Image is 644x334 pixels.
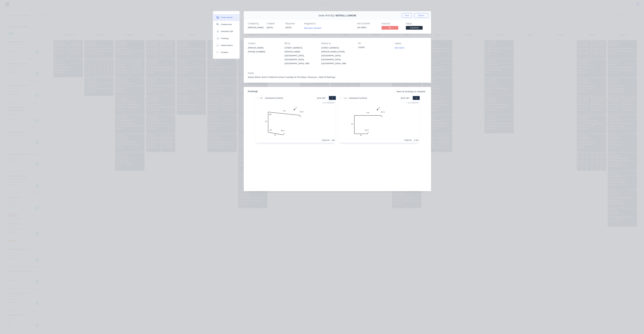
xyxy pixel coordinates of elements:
span: [DATE] [267,26,273,29]
div: Total lm [322,139,330,142]
div: [PERSON_NAME][PHONE_NUMBER] [248,46,280,55]
div: Notes [248,72,427,74]
div: Labels [395,42,427,45]
button: Order details [213,14,240,21]
span: Order #191322 - [319,14,336,17]
span: 1.2 [343,96,348,100]
div: Created by [248,22,263,25]
button: Add team member [304,26,323,30]
div: [STREET_ADDRESS][PERSON_NAME] (STORE)[GEOGRAPHIC_DATA], [GEOGRAPHIC_DATA], [GEOGRAPHIC_DATA], 2480 [321,46,353,65]
div: 103433 [358,46,390,50]
button: Add labels [393,46,406,50]
div: 0FE153587FE1513588º92º2 at 4500mmTotal lm9m [255,100,336,143]
div: [STREET_ADDRESS][PERSON_NAME] [285,46,317,54]
div: [GEOGRAPHIC_DATA], [GEOGRAPHIC_DATA], [GEOGRAPHIC_DATA], 2480 [321,54,353,65]
div: [PERSON_NAME] [248,26,263,29]
button: Options [414,13,428,18]
span: 1.2 [259,96,264,100]
div: 2.2m [414,139,419,142]
span: Colorbond Surfmist [348,96,368,100]
div: Timeline [221,51,228,54]
span: [DATE] [285,26,292,29]
div: Linked Orders [221,44,233,47]
div: [PHONE_NUMBER] [248,50,280,54]
span: Submitted [406,26,423,29]
div: 2 at 4500mm [323,101,335,104]
div: Deliver to [321,42,353,45]
div: 1 at 2200mm [406,101,419,104]
div: Drawings [248,90,258,93]
div: INV-38001 [357,26,378,29]
div: Bill to [285,42,317,45]
button: Linked Orders [213,42,240,49]
span: Girth 287 [317,96,325,100]
span: Mark all drawings as complete [397,90,425,93]
button: 2 [413,96,420,100]
button: Tracking [213,35,240,42]
button: Checklists 0/0 [213,28,240,35]
button: Submitted [406,26,423,30]
div: Contact [248,42,280,45]
div: please deliver direct to Metroll Lismore Tuesdays & Thursdays- thank you :) label all flashings [248,76,427,79]
button: Timeline [213,49,240,56]
span: Girth 287 [401,96,409,100]
div: Checklists 0/0 [221,30,233,33]
div: 9m [332,139,335,142]
div: Assigned to [304,22,332,25]
span: Colorbond Surfmist [264,96,284,100]
div: [STREET_ADDRESS][PERSON_NAME][GEOGRAPHIC_DATA], [GEOGRAPHIC_DATA], [GEOGRAPHIC_DATA], 2480 [285,46,317,65]
div: Required [285,22,301,25]
div: Created [267,22,282,25]
div: Invoiced [382,22,402,25]
div: [STREET_ADDRESS][PERSON_NAME] (STORE) [321,46,353,54]
div: Total lm [404,139,412,142]
button: 1 [329,96,336,100]
div: Order details [221,16,233,19]
div: [GEOGRAPHIC_DATA], [GEOGRAPHIC_DATA], [GEOGRAPHIC_DATA], 2480 [285,54,317,65]
button: Add team member [303,26,323,30]
div: Xero Order # [357,22,378,25]
div: Status [406,22,427,25]
div: PO [358,42,390,45]
div: Tracking [221,37,229,40]
div: 0FE153587FE151351 at 2200mmTotal lm2.2m [339,100,420,143]
button: Collaborate [213,21,240,28]
span: METROLL LISMORE [336,14,356,17]
button: Close [402,13,412,18]
div: [PERSON_NAME] [248,46,280,50]
span: No [382,26,398,29]
div: Collaborate [221,23,232,26]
